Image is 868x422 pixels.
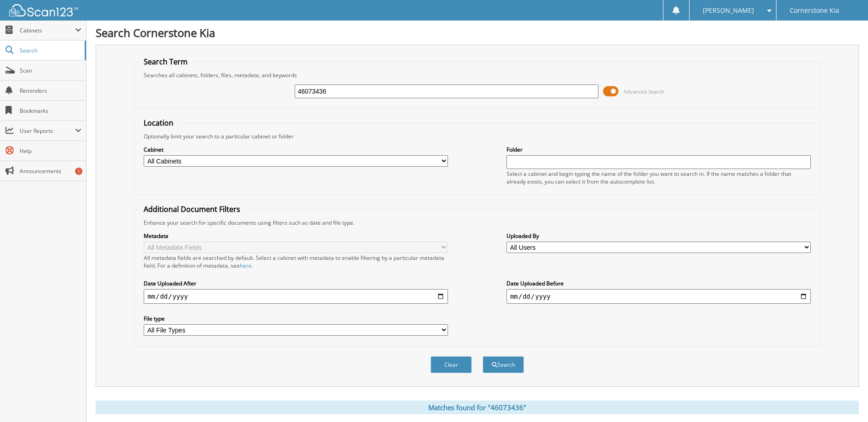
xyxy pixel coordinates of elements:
div: Searches all cabinets, folders, files, metadata, and keywords [139,71,815,79]
label: Folder [507,146,811,153]
div: Optionally limit your search to a particular cabinet or folder [139,132,815,140]
span: User Reports [20,127,75,135]
span: Reminders [20,87,81,95]
div: All metadata fields are searched by default. Select a cabinet with metadata to enable filtering b... [144,254,448,269]
input: end [507,289,811,304]
label: Cabinet [144,146,448,153]
img: scan123-logo-white.svg [9,4,78,16]
label: File type [144,315,448,322]
a: here [240,262,252,269]
input: start [144,289,448,304]
legend: Location [139,118,178,128]
button: Search [483,356,524,373]
label: Metadata [144,232,448,240]
label: Date Uploaded Before [507,280,811,287]
button: Clear [431,356,472,373]
label: Date Uploaded After [144,280,448,287]
span: [PERSON_NAME] [703,8,754,13]
span: Advanced Search [624,88,664,95]
span: Bookmarks [20,107,81,115]
span: Help [20,147,81,155]
div: Enhance your search for specific documents using filters such as date and file type. [139,219,815,227]
div: Matches found for "46073436" [96,401,859,414]
span: Search [20,47,80,54]
span: Cabinets [20,26,75,34]
legend: Additional Document Filters [139,204,245,214]
h1: Search Cornerstone Kia [96,25,859,40]
div: 1 [75,168,82,175]
span: Cornerstone Kia [790,8,839,13]
legend: Search Term [139,57,192,67]
label: Uploaded By [507,232,811,240]
span: Announcements [20,167,81,175]
div: Select a cabinet and begin typing the name of the folder you want to search in. If the name match... [507,170,811,185]
span: Scan [20,67,81,74]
